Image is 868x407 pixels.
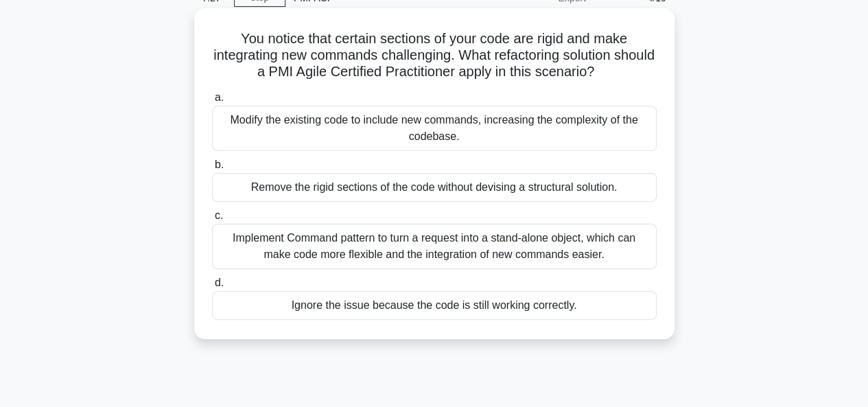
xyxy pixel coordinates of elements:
[212,291,657,320] div: Ignore the issue because the code is still working correctly.
[215,277,224,288] span: d.
[212,173,657,202] div: Remove the rigid sections of the code without devising a structural solution.
[211,30,658,81] h5: You notice that certain sections of your code are rigid and make integrating new commands challen...
[212,106,657,151] div: Modify the existing code to include new commands, increasing the complexity of the codebase.
[215,159,224,170] span: b.
[215,209,223,221] span: c.
[212,224,657,269] div: Implement Command pattern to turn a request into a stand-alone object, which can make code more f...
[215,91,224,103] span: a.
